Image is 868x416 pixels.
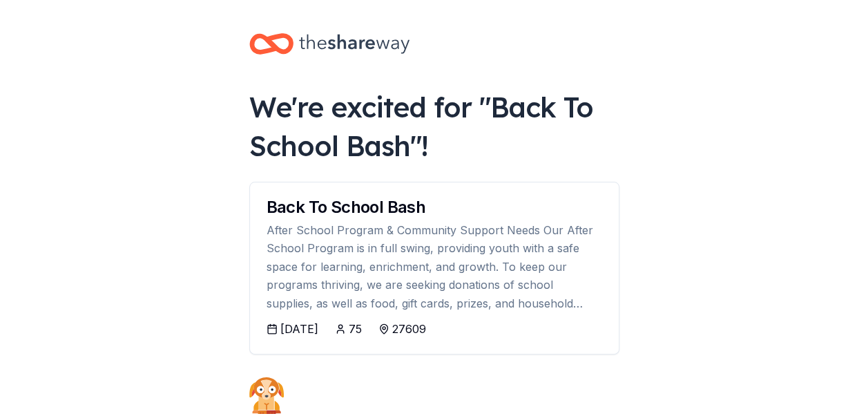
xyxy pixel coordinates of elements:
div: We're excited for " Back To School Bash "! [249,88,619,165]
div: 75 [349,321,362,337]
div: Back To School Bash [267,199,602,216]
div: [DATE] [280,321,318,337]
img: Dog waiting patiently [249,377,284,414]
div: 27609 [392,321,426,337]
div: After School Program & Community Support Needs Our After School Program is in full swing, providi... [267,221,602,312]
